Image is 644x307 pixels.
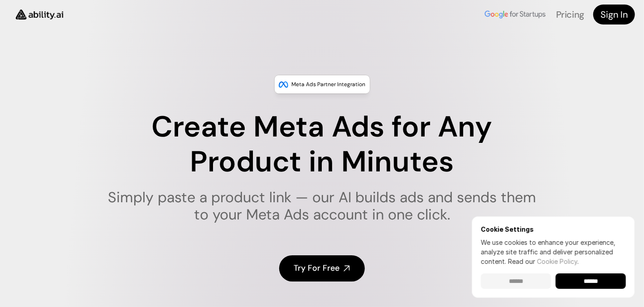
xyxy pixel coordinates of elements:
[537,258,577,265] a: Cookie Policy
[556,9,584,20] a: Pricing
[600,8,628,21] h4: Sign In
[292,80,366,89] p: Meta Ads Partner Integration
[593,5,635,24] a: Sign In
[102,189,542,224] h1: Simply paste a product link — our AI builds ads and sends them to your Meta Ads account in one cl...
[279,255,365,281] a: Try For Free
[294,263,339,274] h4: Try For Free
[102,110,542,180] h1: Create Meta Ads for Any Product in Minutes
[481,238,626,266] p: We use cookies to enhance your experience, analyze site traffic and deliver personalized content.
[481,225,626,233] h6: Cookie Settings
[508,258,579,265] span: Read our .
